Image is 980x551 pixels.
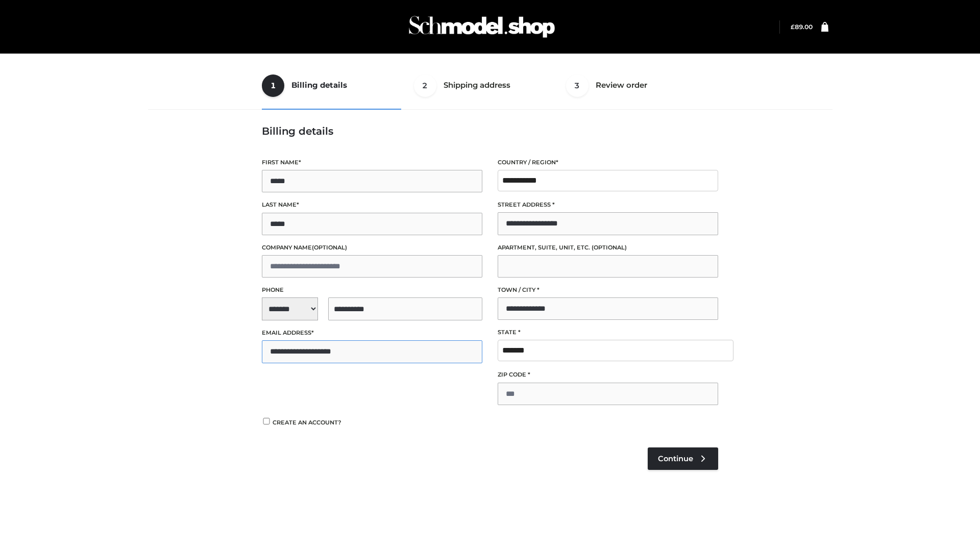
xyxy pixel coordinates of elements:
label: Last name [262,200,482,210]
label: Country / Region [498,158,718,167]
label: State [498,328,718,337]
label: First name [262,158,482,167]
label: Email address [262,328,482,338]
label: Apartment, suite, unit, etc. [498,243,718,253]
label: Town / City [498,285,718,295]
bdi: 89.00 [791,23,813,31]
label: Street address [498,200,718,210]
a: £89.00 [791,23,813,31]
a: Continue [648,447,718,470]
span: Create an account? [273,419,341,426]
label: ZIP Code [498,370,718,380]
label: Phone [262,285,482,295]
span: Continue [658,454,693,463]
input: Create an account? [262,418,271,424]
span: (optional) [312,244,347,251]
img: Schmodel Admin 964 [405,7,558,47]
h3: Billing details [262,125,718,137]
label: Company name [262,243,482,253]
span: (optional) [592,244,627,251]
span: £ [791,23,795,31]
